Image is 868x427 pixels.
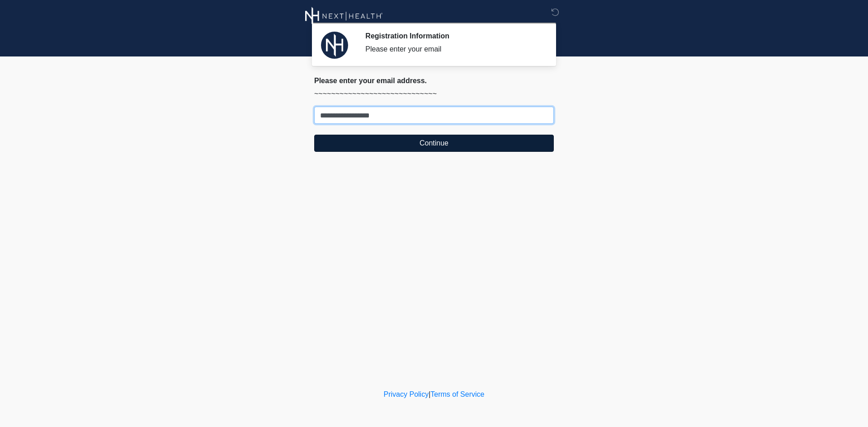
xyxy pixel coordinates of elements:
[305,7,383,25] img: Next Health Aventura Logo
[365,32,540,40] h2: Registration Information
[314,89,554,99] p: ~~~~~~~~~~~~~~~~~~~~~~~~~~~~~
[365,44,540,55] div: Please enter your email
[321,32,348,59] img: Agent Avatar
[314,135,554,152] button: Continue
[384,390,429,398] a: Privacy Policy
[429,390,430,398] a: |
[430,390,484,398] a: Terms of Service
[314,76,554,85] h2: Please enter your email address.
